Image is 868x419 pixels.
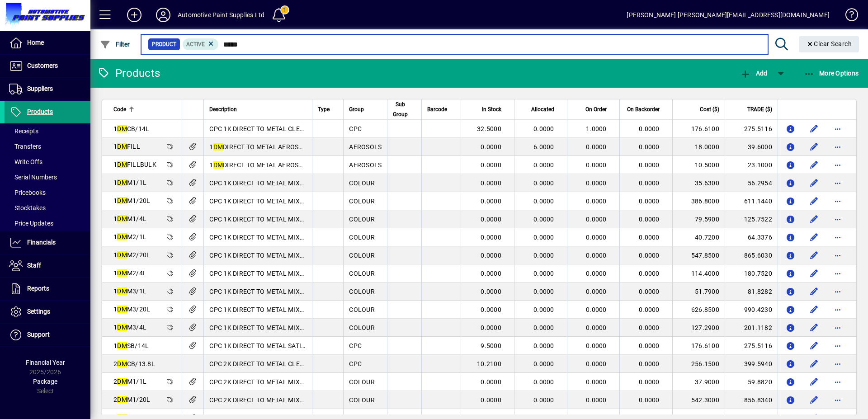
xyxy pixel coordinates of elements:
[349,396,375,404] span: COLOUR
[627,104,660,114] span: On Backorder
[586,252,607,259] span: 0.0000
[27,308,50,315] span: Settings
[117,342,127,349] em: DM
[807,140,821,154] button: Edit
[117,161,127,168] em: DM
[725,391,778,409] td: 856.8340
[5,32,90,54] a: Home
[9,127,38,135] span: Receipts
[533,125,554,132] span: 0.0000
[639,270,660,277] span: 0.0000
[209,234,362,241] span: CPC 1K DIRECT TO METAL MIXED COLOUR GP2 / 1L
[807,122,821,136] button: Edit
[672,319,725,337] td: 127.2900
[213,161,223,169] em: DM
[807,248,821,263] button: Edit
[349,360,362,367] span: CPC
[586,378,607,386] span: 0.0000
[586,198,607,205] span: 0.0000
[672,337,725,355] td: 176.6100
[117,251,127,259] em: DM
[533,306,554,313] span: 0.0000
[477,125,501,132] span: 32.5000
[117,324,127,331] em: DM
[839,2,857,31] a: Knowledge Base
[349,179,375,187] span: COLOUR
[5,278,90,300] a: Reports
[725,138,778,156] td: 39.6000
[586,143,607,151] span: 0.0000
[533,270,554,277] span: 0.0000
[117,197,127,204] em: DM
[586,216,607,223] span: 0.0000
[5,55,90,77] a: Customers
[209,216,362,223] span: CPC 1K DIRECT TO METAL MIXED COLOUR GP1 / 4L
[113,104,175,114] div: Code
[5,324,90,346] a: Support
[747,104,772,114] span: TRADE ($)
[533,342,554,349] span: 0.0000
[117,143,127,150] em: DM
[209,252,365,259] span: CPC 1K DIRECT TO METAL MIXED COLOUR GP2 / 20L
[26,359,65,366] span: Financial Year
[477,360,501,367] span: 10.2100
[113,104,126,114] span: Code
[672,210,725,228] td: 79.5900
[672,301,725,319] td: 626.8500
[27,62,58,69] span: Customers
[209,306,365,313] span: CPC 1K DIRECT TO METAL MIXED COLOUR GP2 / 20L
[117,215,127,222] em: DM
[533,378,554,386] span: 0.0000
[113,324,146,331] span: 1 M3/4L
[533,198,554,205] span: 0.0000
[700,104,719,114] span: Cost ($)
[113,215,146,222] span: 1 M1/4L
[27,331,50,338] span: Support
[586,306,607,313] span: 0.0000
[830,320,845,335] button: More options
[481,161,501,169] span: 0.0000
[117,233,127,240] em: DM
[672,228,725,246] td: 40.7200
[533,360,554,367] span: 0.0000
[349,342,362,349] span: CPC
[113,360,155,367] span: 2 CB/13.8L
[5,154,90,169] a: Write Offs
[672,120,725,138] td: 176.6100
[807,176,821,190] button: Edit
[586,125,607,132] span: 1.0000
[186,41,205,47] span: Active
[799,36,859,52] button: Clear
[531,104,554,114] span: Allocated
[533,234,554,241] span: 0.0000
[120,7,149,23] button: Add
[586,324,607,331] span: 0.0000
[639,288,660,295] span: 0.0000
[807,375,821,389] button: Edit
[586,396,607,404] span: 0.0000
[586,179,607,187] span: 0.0000
[117,396,127,403] em: DM
[481,216,501,223] span: 0.0000
[627,8,830,22] div: [PERSON_NAME] [PERSON_NAME][EMAIL_ADDRESS][DOMAIN_NAME]
[113,269,146,277] span: 1 M2/4L
[9,189,46,196] span: Pricebooks
[481,324,501,331] span: 0.0000
[113,306,150,313] span: 1 M3/20L
[113,396,150,403] span: 2 M1/20L
[639,306,660,313] span: 0.0000
[806,40,852,47] span: Clear Search
[393,99,416,119] div: Sub Group
[807,393,821,407] button: Edit
[9,143,41,150] span: Transfers
[5,231,90,254] a: Financials
[639,396,660,404] span: 0.0000
[672,192,725,210] td: 386.8000
[830,158,845,172] button: More options
[117,179,127,186] em: DM
[113,287,146,295] span: 1 M3/1L
[152,40,176,49] span: Product
[533,216,554,223] span: 0.0000
[349,306,375,313] span: COLOUR
[113,143,140,150] span: 1 FILL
